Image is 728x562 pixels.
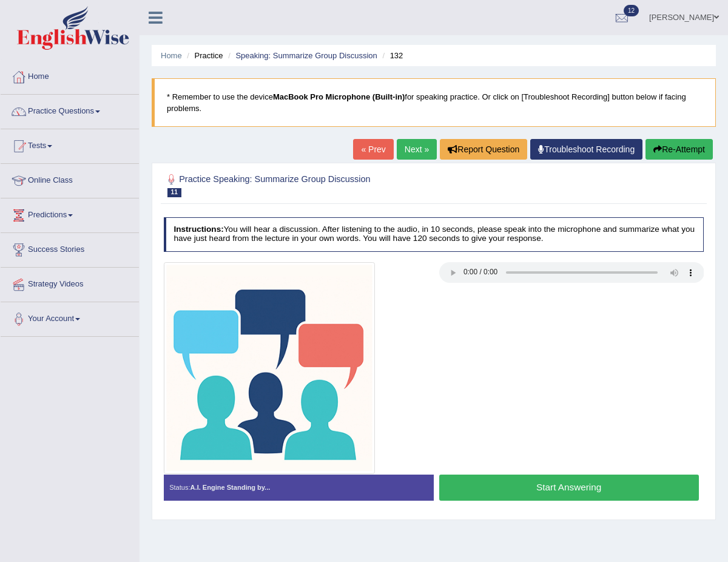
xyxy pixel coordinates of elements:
strong: A.I. Engine Standing by... [190,484,271,491]
a: Home [1,60,139,90]
span: 11 [167,188,181,197]
span: 12 [624,5,639,16]
b: Instructions: [174,225,223,234]
button: Start Answering [439,475,699,501]
div: Status: [164,475,434,501]
a: Next » [397,139,437,160]
button: Re-Attempt [645,139,713,160]
a: Home [161,51,182,60]
a: Practice Questions [1,95,139,125]
a: Your Account [1,302,139,333]
a: Speaking: Summarize Group Discussion [235,51,377,60]
a: Strategy Videos [1,268,139,298]
a: Troubleshoot Recording [530,139,642,160]
a: Predictions [1,198,139,229]
blockquote: * Remember to use the device for speaking practice. Or click on [Troubleshoot Recording] button b... [152,78,716,127]
a: Tests [1,129,139,160]
li: 132 [379,50,403,61]
b: MacBook Pro Microphone (Built-in) [273,92,405,101]
a: « Prev [353,139,393,160]
a: Success Stories [1,233,139,263]
button: Report Question [440,139,527,160]
h4: You will hear a discussion. After listening to the audio, in 10 seconds, please speak into the mi... [164,217,704,252]
h2: Practice Speaking: Summarize Group Discussion [164,172,499,197]
li: Practice [184,50,223,61]
a: Online Class [1,164,139,194]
